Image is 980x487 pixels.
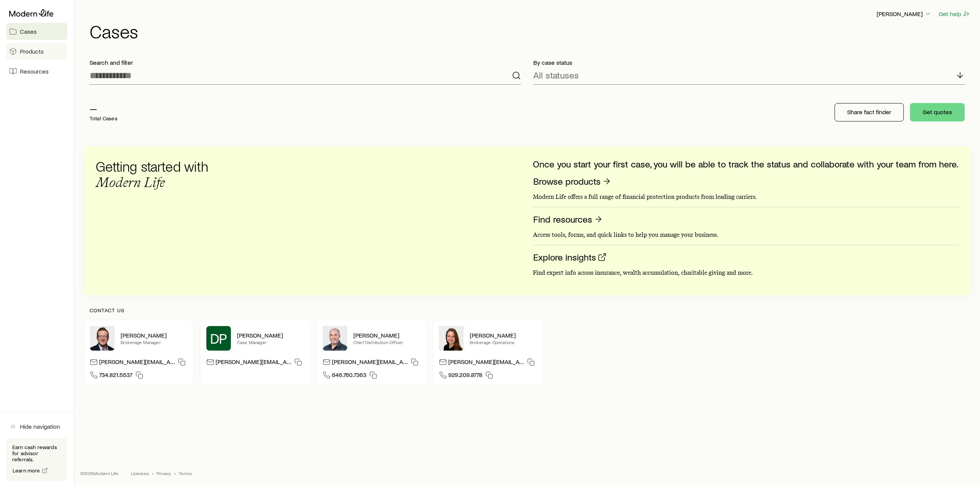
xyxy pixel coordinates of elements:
p: [PERSON_NAME][EMAIL_ADDRESS][PERSON_NAME][DOMAIN_NAME] [99,358,175,368]
p: [PERSON_NAME] [470,331,536,339]
p: © 2025 Modern Life [80,470,119,476]
p: [PERSON_NAME] [121,331,187,339]
p: [PERSON_NAME][EMAIL_ADDRESS][DOMAIN_NAME] [332,358,408,368]
span: 734.821.5537 [99,371,132,381]
p: By case status [533,59,965,66]
span: Hide navigation [20,423,60,430]
span: Cases [20,28,37,35]
p: — [90,103,118,114]
button: [PERSON_NAME] [876,10,932,19]
span: • [152,470,154,476]
button: Get quotes [910,103,965,121]
p: Brokerage Manager [121,339,187,345]
p: Modern Life offers a full range of financial protection products from leading carriers. [533,193,959,201]
button: Share fact finder [835,103,904,121]
img: Ellen Wall [439,326,464,351]
p: Share fact finder [847,108,891,116]
p: Earn cash rewards for advisor referrals. [12,444,61,462]
p: [PERSON_NAME] [237,331,304,339]
a: Explore insights [533,251,607,263]
a: Cases [6,23,67,40]
p: Contact us [90,307,965,313]
span: • [174,470,176,476]
p: Once you start your first case, you will be able to track the status and collaborate with your te... [533,159,959,169]
p: [PERSON_NAME][EMAIL_ADDRESS][DOMAIN_NAME] [448,358,524,368]
p: Total Cases [90,115,118,121]
h1: Cases [90,22,971,40]
p: Access tools, forms, and quick links to help you manage your business. [533,231,959,239]
p: Search and filter [90,59,521,66]
a: Products [6,43,67,60]
span: Resources [20,67,49,75]
a: Privacy [157,470,171,476]
p: [PERSON_NAME] [877,10,932,18]
a: Resources [6,63,67,80]
span: Modern Life [96,174,165,190]
span: Products [20,48,44,55]
img: Dan Pierson [323,326,347,351]
p: [PERSON_NAME][EMAIL_ADDRESS][DOMAIN_NAME] [216,358,291,368]
p: [PERSON_NAME] [353,331,420,339]
p: All statuses [533,70,579,80]
p: Case Manager [237,339,304,345]
button: Hide navigation [6,418,67,435]
span: 646.760.7363 [332,371,366,381]
span: 929.209.8778 [448,371,482,381]
img: Matt Kaas [90,326,114,351]
p: Find expert info across insurance, wealth accumulation, charitable giving and more. [533,269,959,277]
p: Chief Distribution Officer [353,339,420,345]
a: Terms [179,470,192,476]
div: Earn cash rewards for advisor referrals.Learn more [6,438,67,481]
a: Licenses [131,470,149,476]
p: Brokerage Operations [470,339,536,345]
button: Get help [938,10,971,18]
h3: Getting started with [96,159,218,190]
span: DP [210,331,227,346]
span: Learn more [13,468,40,473]
a: Browse products [533,175,612,187]
a: Find resources [533,213,603,225]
